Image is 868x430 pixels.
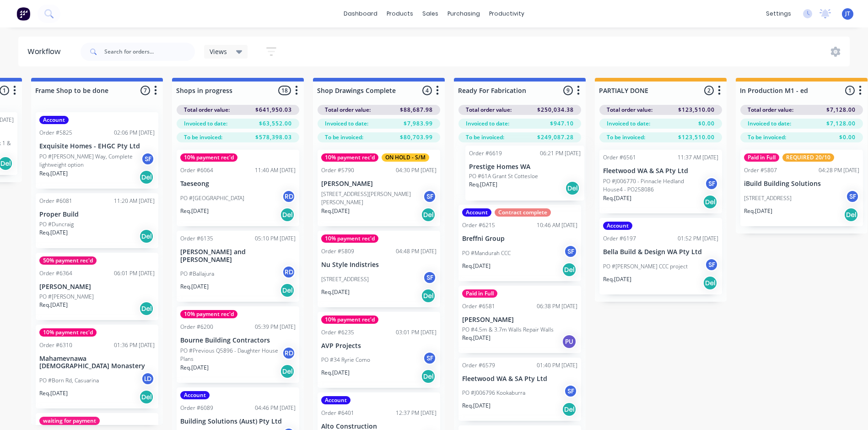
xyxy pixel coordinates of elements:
span: $578,398.03 [255,133,292,142]
span: Invoiced to date: [748,120,791,128]
span: Views [210,47,227,56]
span: Invoiced to date: [607,120,650,128]
span: To be invoiced: [184,133,222,142]
span: $63,552.00 [259,120,292,128]
div: purchasing [443,7,485,21]
div: settings [761,7,796,21]
div: sales [418,7,443,21]
img: Factory [16,7,30,21]
span: $7,983.99 [404,120,433,128]
span: $947.10 [550,120,574,128]
span: $0.00 [698,120,715,128]
span: Invoiced to date: [466,120,509,128]
span: $123,510.00 [678,106,715,114]
span: $7,128.00 [826,106,856,114]
span: 2 [704,86,714,95]
span: $0.00 [839,133,856,142]
span: JT [845,10,850,18]
span: $250,034.38 [537,106,574,114]
span: 1 [845,86,855,95]
span: To be invoiced: [748,133,786,142]
div: productivity [485,7,529,21]
span: Total order value: [748,106,793,114]
input: Enter column name… [35,86,125,95]
span: $123,510.00 [678,133,715,142]
span: $641,950.03 [255,106,292,114]
input: Search for orders... [104,43,195,61]
span: Total order value: [466,106,512,114]
span: $80,703.99 [400,133,433,142]
span: $249,087.28 [537,133,574,142]
span: $7,128.00 [826,120,856,128]
span: $88,687.98 [400,106,433,114]
input: Enter column name… [317,86,407,95]
a: dashboard [339,7,382,21]
input: Enter column name… [176,86,266,95]
div: products [382,7,418,21]
span: To be invoiced: [325,133,363,142]
div: Workflow [27,46,65,57]
input: Enter column name… [458,86,548,95]
span: Total order value: [325,106,371,114]
span: Invoiced to date: [325,120,368,128]
span: Total order value: [184,106,230,114]
span: To be invoiced: [607,133,645,142]
span: To be invoiced: [466,133,504,142]
span: 7 [140,86,150,95]
span: 9 [563,86,573,95]
span: Total order value: [607,106,652,114]
input: Enter column name… [740,86,830,95]
span: 4 [422,86,432,95]
input: Enter column name… [599,86,689,95]
span: Invoiced to date: [184,120,227,128]
span: 18 [278,86,291,95]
